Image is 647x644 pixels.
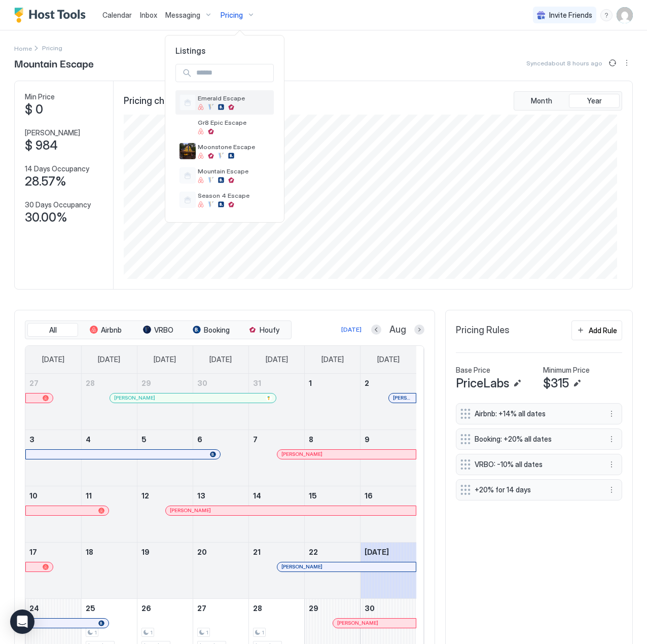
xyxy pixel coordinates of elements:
[198,192,270,199] span: Season 4 Escape
[198,167,270,175] span: Mountain Escape
[165,46,284,56] span: Listings
[198,119,270,126] span: Gr8 Epic Escape
[179,119,196,135] div: listing image
[198,94,270,102] span: Emerald Escape
[198,143,270,151] span: Moonstone Escape
[10,610,34,634] div: Open Intercom Messenger
[179,143,196,159] div: listing image
[192,64,273,82] input: Input Field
